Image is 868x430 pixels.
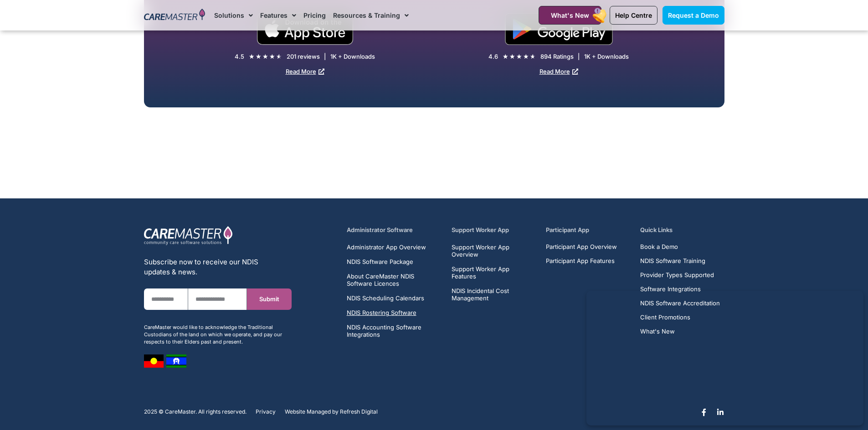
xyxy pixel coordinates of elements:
[340,409,378,415] a: Refresh Digital
[503,52,536,61] div: 4.6/5
[546,226,630,234] h5: Participant App
[256,52,262,61] i: ★
[668,11,719,19] span: Request a Demo
[509,52,515,61] i: ★
[452,226,535,234] h5: Support Worker App
[256,409,276,415] a: Privacy
[523,52,529,61] i: ★
[546,258,615,264] span: Participant App Features
[347,309,441,316] a: NDIS Rostering Software
[249,52,282,61] div: 4.5/5
[269,52,275,61] i: ★
[347,243,441,251] a: Administrator App Overview
[546,258,617,264] a: Participant App Features
[262,52,268,61] i: ★
[539,6,601,25] a: What's New
[166,354,186,368] img: image 8
[347,324,441,338] a: NDIS Accounting Software Integrations
[287,53,375,61] div: 201 reviews | 1K + Downloads
[144,288,292,319] form: New Form
[546,243,617,250] a: Participant App Overview
[452,243,535,258] a: Support Worker App Overview
[640,286,701,293] span: Software Integrations
[247,288,291,310] button: Submit
[249,52,255,61] i: ★
[285,409,339,415] span: Website Managed by
[663,6,724,25] a: Request a Demo
[286,68,324,75] a: Read More
[530,52,536,61] i: ★
[640,258,705,264] span: NDIS Software Training
[144,409,247,415] p: 2025 © CareMaster. All rights reserved.
[640,286,720,293] a: Software Integrations
[276,52,282,61] i: ★
[347,309,416,316] span: NDIS Rostering Software
[640,243,678,250] span: Book a Demo
[347,226,441,234] h5: Administrator Software
[347,258,413,265] span: NDIS Software Package
[144,226,233,246] img: CareMaster Logo Part
[640,272,720,278] a: Provider Types Supported
[347,258,441,265] a: NDIS Software Package
[259,296,279,303] span: Submit
[503,52,508,61] i: ★
[640,243,720,250] a: Book a Demo
[586,291,863,425] iframe: Popup CTA
[347,294,424,302] span: NDIS Scheduling Calendars
[488,53,498,61] div: 4.6
[144,9,205,22] img: CareMaster Logo
[540,53,629,61] div: 894 Ratings | 1K + Downloads
[347,243,426,251] span: Administrator App Overview
[144,324,292,345] div: CareMaster would like to acknowledge the Traditional Custodians of the land on which we operate, ...
[347,294,441,302] a: NDIS Scheduling Calendars
[235,53,244,61] div: 4.5
[539,68,578,75] a: Read More
[610,6,657,25] a: Help Centre
[640,226,724,234] h5: Quick Links
[615,11,652,19] span: Help Centre
[452,265,535,280] a: Support Worker App Features
[347,273,441,287] a: About CareMaster NDIS Software Licences
[640,272,714,278] span: Provider Types Supported
[516,52,522,61] i: ★
[452,287,535,302] a: NDIS Incidental Cost Management
[144,257,292,277] div: Subscribe now to receive our NDIS updates & news.
[551,11,589,19] span: What's New
[144,354,164,368] img: image 7
[640,258,720,264] a: NDIS Software Training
